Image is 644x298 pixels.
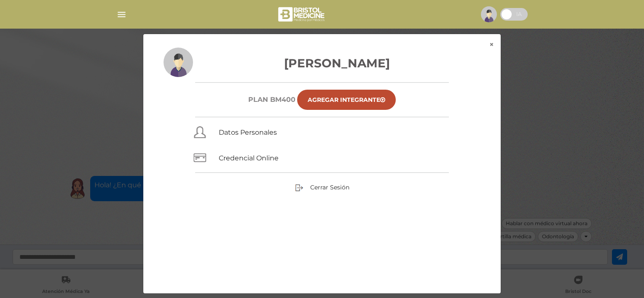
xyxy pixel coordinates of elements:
[277,4,327,24] img: bristol-medicine-blanco.png
[310,184,349,191] span: Cerrar Sesión
[219,154,279,162] a: Credencial Online
[248,96,295,104] h6: Plan BM400
[295,184,349,191] a: Cerrar Sesión
[116,9,127,20] img: Cober_menu-lines-white.svg
[295,184,303,192] img: sign-out.png
[297,90,396,110] a: Agregar Integrante
[219,128,277,136] a: Datos Personales
[481,6,497,22] img: profile-placeholder.svg
[164,48,193,77] img: profile-placeholder.svg
[164,54,480,72] h3: [PERSON_NAME]
[483,34,501,55] button: ×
